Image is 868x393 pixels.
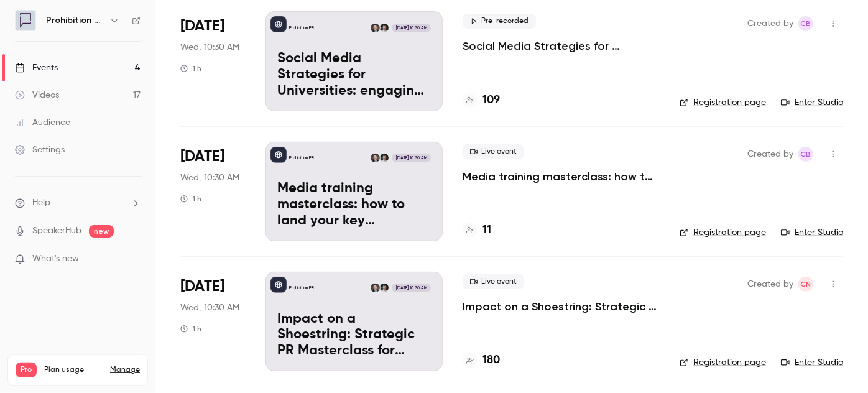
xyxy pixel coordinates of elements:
span: Pre-recorded [463,14,536,29]
a: 180 [463,352,500,369]
h4: 109 [482,92,500,109]
a: Manage [110,365,140,375]
span: Pro [16,363,37,377]
p: Prohibition PR [289,285,314,291]
span: [DATE] 10:30 AM [392,24,430,32]
h4: 11 [482,222,491,239]
span: Live event [463,274,524,289]
div: 1 h [180,194,201,204]
div: 1 h [180,63,201,73]
span: Created by [747,147,793,162]
p: Prohibition PR [289,25,314,31]
span: Wed, 10:30 AM [180,172,239,184]
span: [DATE] [180,147,224,167]
div: Sep 24 Wed, 10:30 AM (Europe/London) [180,11,246,111]
img: Chris Norton [371,154,379,162]
span: Help [32,196,50,210]
span: [DATE] [180,277,224,297]
p: Impact on a Shoestring: Strategic PR Masterclass for Charity Comms Teams [277,312,431,359]
img: Will Ockenden [380,284,389,292]
img: Prohibition PR [16,11,35,30]
span: Live event [463,144,524,159]
h6: Prohibition PR [46,14,104,27]
span: [DATE] [180,16,224,36]
span: Wed, 10:30 AM [180,302,239,314]
li: help-dropdown-opener [15,196,141,210]
span: Created by [747,277,793,292]
p: Social Media Strategies for Universities: engaging the new student cohort [277,51,431,99]
a: 109 [463,92,500,109]
span: Created by [747,16,793,31]
div: Oct 15 Wed, 10:30 AM (Europe/London) [180,272,246,371]
h4: 180 [482,352,500,369]
span: What's new [32,252,79,266]
span: [DATE] 10:30 AM [392,154,430,162]
img: Chris Norton [371,24,379,32]
a: Enter Studio [781,226,843,239]
span: CN [801,277,811,292]
a: SpeakerHub [32,224,81,238]
a: Enter Studio [781,96,843,109]
a: Social Media Strategies for Universities: engaging the new student cohortProhibition PRWill Ocken... [265,11,443,111]
div: Videos [15,89,59,101]
p: Prohibition PR [289,155,314,161]
span: new [89,225,114,238]
span: CB [801,147,811,162]
img: Chris Norton [371,284,379,292]
div: Oct 8 Wed, 10:30 AM (Europe/London) [180,142,246,241]
a: Enter Studio [781,356,843,369]
div: Events [15,62,58,74]
a: Impact on a Shoestring: Strategic PR Masterclass for Charity Comms Teams [463,299,660,314]
a: Registration page [680,356,766,369]
a: Registration page [680,96,766,109]
a: Registration page [680,226,766,239]
p: Media training masterclass: how to land your key messages in a digital-first world [277,181,431,229]
img: Will Ockenden [380,154,389,162]
div: Settings [15,144,65,156]
span: Plan usage [44,365,103,375]
a: Media training masterclass: how to land your key messages in a digital-first world [463,169,660,184]
span: Claire Beaumont [798,147,813,162]
img: Will Ockenden [380,24,389,32]
a: Social Media Strategies for Universities: engaging the new student cohort [463,39,660,53]
span: Claire Beaumont [798,16,813,31]
span: Chris Norton [798,277,813,292]
a: Impact on a Shoestring: Strategic PR Masterclass for Charity Comms TeamsProhibition PRWill Ockend... [265,272,443,371]
span: CB [801,16,811,31]
span: [DATE] 10:30 AM [392,284,430,292]
a: 11 [463,222,491,239]
span: Wed, 10:30 AM [180,41,239,53]
div: 1 h [180,324,201,334]
div: Audience [15,116,70,129]
a: Media training masterclass: how to land your key messages in a digital-first worldProhibition PRW... [265,142,443,241]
